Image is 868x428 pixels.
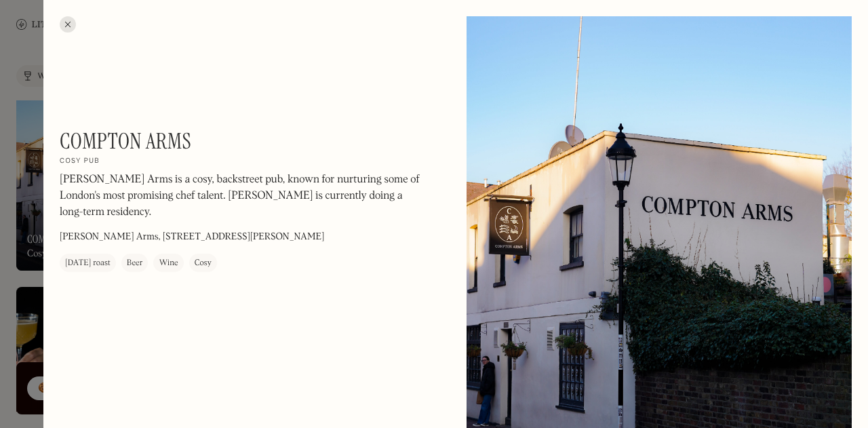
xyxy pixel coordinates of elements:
[60,128,191,154] h1: Compton Arms
[60,231,324,245] p: [PERSON_NAME] Arms, [STREET_ADDRESS][PERSON_NAME]
[60,172,426,221] p: [PERSON_NAME] Arms is a cosy, backstreet pub, known for nurturing some of London's most promising...
[195,257,212,271] div: Cosy
[65,257,111,271] div: [DATE] roast
[60,157,100,167] h2: Cosy pub
[159,257,178,271] div: Wine
[127,257,143,271] div: Beer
